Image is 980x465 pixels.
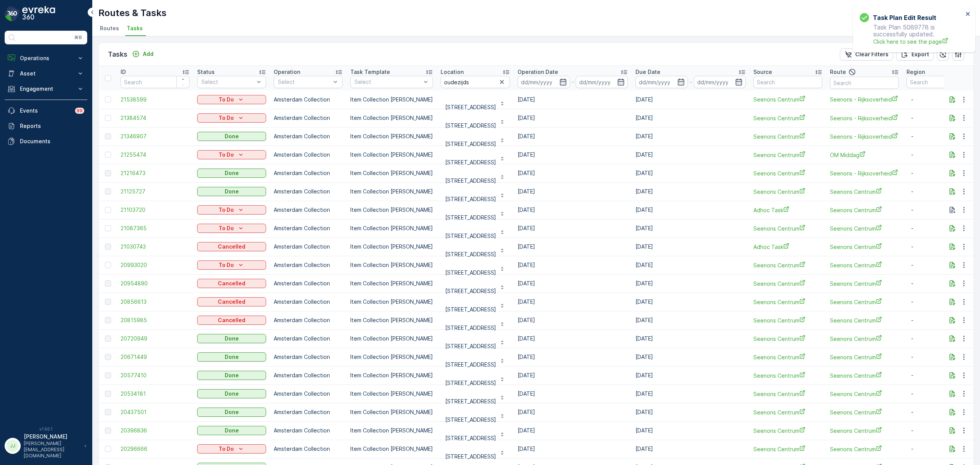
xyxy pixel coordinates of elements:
[753,427,822,435] span: Seenons Centrum
[830,298,899,306] a: Seenons Centrum
[121,372,189,379] a: 20577410
[121,445,189,453] span: 20296666
[219,96,234,103] p: To Do
[441,369,510,381] button: [STREET_ADDRESS]
[514,329,632,348] td: [DATE]
[753,353,822,361] span: Seenons Centrum
[218,280,245,287] p: Cancelled
[830,151,899,159] a: OM Middag
[121,335,189,342] a: 20720949
[441,241,510,253] button: [STREET_ADDRESS]
[105,446,111,452] div: Toggle Row Selected
[105,152,111,158] div: Toggle Row Selected
[753,114,822,122] a: Seenons Centrum
[7,440,19,452] div: JJ
[225,427,239,434] p: Done
[5,81,87,97] button: Engagement
[121,188,189,195] a: 21125727
[121,390,189,398] a: 20534181
[121,353,189,361] span: 20671449
[830,188,899,196] span: Seenons Centrum
[830,316,899,324] a: Seenons Centrum
[514,348,632,366] td: [DATE]
[445,122,496,129] p: [STREET_ADDRESS]
[753,95,822,103] span: Seenons Centrum
[5,134,87,149] a: Documents
[197,132,266,141] button: Done
[441,443,510,455] button: [STREET_ADDRESS]
[753,408,822,416] span: Seenons Centrum
[121,133,189,140] a: 21346907
[197,113,266,123] button: To Do
[219,261,234,269] p: To Do
[753,169,822,177] a: Seenons Centrum
[514,182,632,201] td: [DATE]
[632,311,750,329] td: [DATE]
[518,68,558,76] p: Operation Date
[753,372,822,380] a: Seenons Centrum
[572,77,574,87] p: -
[121,408,189,416] a: 20437501
[632,219,750,237] td: [DATE]
[225,353,239,361] p: Done
[753,298,822,306] a: Seenons Centrum
[635,76,688,88] input: dd/mm/yyyy
[441,68,464,76] p: Location
[911,96,971,103] p: -
[74,34,82,41] p: ⌘B
[830,261,899,269] a: Seenons Centrum
[514,127,632,146] td: [DATE]
[911,114,971,122] p: -
[441,424,510,437] button: [STREET_ADDRESS]
[514,201,632,219] td: [DATE]
[753,133,822,141] span: Seenons Centrum
[197,95,266,104] button: To Do
[753,206,822,214] a: Adhoc Task
[354,78,421,86] p: Select
[218,316,245,324] p: Cancelled
[830,114,899,122] span: Seenons - Rijksoverheid
[20,85,72,93] p: Engagement
[906,68,925,76] p: Region
[753,261,822,269] a: Seenons Centrum
[441,222,510,234] button: [STREET_ADDRESS]
[445,177,496,185] p: [STREET_ADDRESS]
[445,232,496,240] p: [STREET_ADDRESS]
[108,49,127,60] p: Tasks
[441,93,510,106] button: [STREET_ADDRESS]
[445,434,496,442] p: [STREET_ADDRESS]
[514,274,632,293] td: [DATE]
[632,440,750,458] td: [DATE]
[127,25,143,32] span: Tasks
[445,269,496,277] p: [STREET_ADDRESS]
[911,51,929,58] p: Export
[514,219,632,237] td: [DATE]
[441,332,510,345] button: [STREET_ADDRESS]
[830,353,899,361] span: Seenons Centrum
[22,6,55,21] img: logo_dark-DEwI_e13.png
[830,427,899,435] span: Seenons Centrum
[830,335,899,343] span: Seenons Centrum
[753,151,822,159] a: Seenons Centrum
[121,280,189,287] a: 20954890
[830,95,899,103] a: Seenons - Rijksoverheid
[632,348,750,366] td: [DATE]
[121,427,189,434] a: 20396836
[753,224,822,232] a: Seenons Centrum
[20,107,70,115] p: Events
[830,408,899,416] a: Seenons Centrum
[635,68,660,76] p: Due Date
[121,243,189,251] a: 21030743
[514,366,632,385] td: [DATE]
[830,372,899,380] a: Seenons Centrum
[24,440,80,459] p: [PERSON_NAME][EMAIL_ADDRESS][DOMAIN_NAME]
